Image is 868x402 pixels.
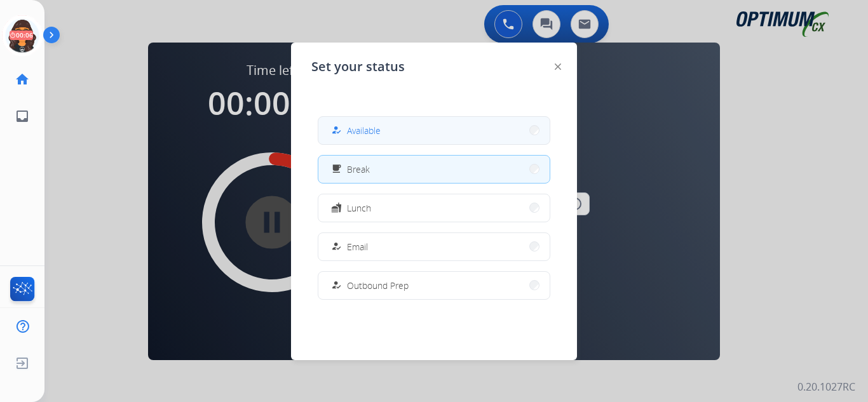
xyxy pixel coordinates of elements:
[331,203,342,213] mat-icon: fastfood
[347,201,371,215] span: Lunch
[318,117,550,144] button: Available
[797,379,855,394] p: 0.20.1027RC
[15,72,30,87] mat-icon: home
[331,241,342,252] mat-icon: how_to_reg
[318,272,550,299] button: Outbound Prep
[347,163,370,176] span: Break
[318,233,550,260] button: Email
[347,240,368,253] span: Email
[318,194,550,222] button: Lunch
[331,280,342,291] mat-icon: how_to_reg
[347,279,409,292] span: Outbound Prep
[318,156,550,183] button: Break
[311,58,405,76] span: Set your status
[15,109,30,124] mat-icon: inbox
[331,164,342,175] mat-icon: free_breakfast
[331,125,342,136] mat-icon: how_to_reg
[347,124,381,137] span: Available
[555,64,561,70] img: close-button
